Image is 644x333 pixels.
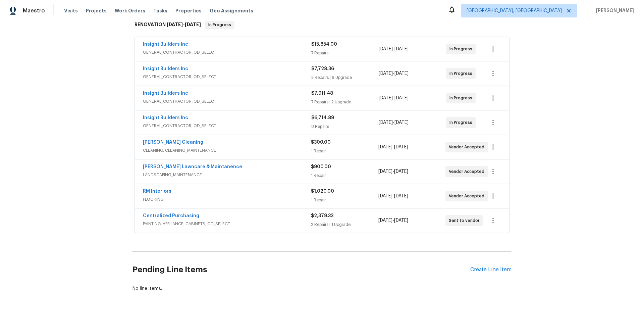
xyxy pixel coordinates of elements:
span: [DATE] [394,96,409,100]
div: 2 Repairs | 1 Upgrade [311,221,378,228]
div: 8 Repairs [311,123,379,130]
span: [DATE] [378,145,392,149]
span: - [378,144,408,150]
span: Vendor Accepted [449,144,487,150]
span: [DATE] [379,71,393,76]
div: No line items. [132,285,512,292]
a: Centralized Purchasing [143,213,199,218]
span: [DATE] [394,71,409,76]
span: In Progress [206,21,234,28]
span: [DATE] [167,22,183,27]
span: Vendor Accepted [449,193,487,199]
span: [DATE] [185,22,201,27]
span: - [167,22,201,27]
span: $7,728.36 [311,66,334,71]
span: GENERAL_CONTRACTOR, OD_SELECT [143,49,311,56]
span: - [378,168,408,175]
span: [DATE] [394,145,408,149]
span: Maestro [23,7,45,14]
span: $300.00 [311,140,331,145]
span: Sent to vendor [449,217,482,224]
span: - [379,46,409,52]
span: - [378,217,408,224]
span: GENERAL_CONTRACTOR, OD_SELECT [143,123,311,129]
span: Work Orders [115,7,145,14]
div: Create Line Item [470,267,512,273]
span: [DATE] [379,120,393,125]
span: CLEANING, CLEANING_MAINTENANCE [143,147,311,154]
span: GENERAL_CONTRACTOR, OD_SELECT [143,98,311,105]
span: $7,911.48 [311,91,333,96]
a: [PERSON_NAME] Cleaning [143,140,203,145]
a: Insight Builders Inc [143,66,188,71]
div: 1 Repair [311,148,378,154]
span: PAINTING, APPLIANCE, CABINETS, OD_SELECT [143,221,311,227]
span: Properties [175,7,202,14]
span: $15,854.00 [311,42,337,47]
span: $2,379.33 [311,213,333,218]
span: [DATE] [394,169,408,174]
span: [DATE] [379,47,393,51]
span: $6,714.89 [311,115,334,120]
a: Insight Builders Inc [143,115,188,120]
span: $1,020.00 [311,189,334,194]
span: [GEOGRAPHIC_DATA], [GEOGRAPHIC_DATA] [467,7,562,14]
a: Insight Builders Inc [143,91,188,96]
span: - [379,119,409,126]
h2: Pending Line Items [132,254,470,285]
span: Visits [64,7,78,14]
span: - [379,70,409,77]
span: In Progress [449,46,475,52]
span: Tasks [153,8,167,13]
span: [DATE] [394,120,409,125]
span: In Progress [449,70,475,77]
span: [DATE] [394,47,409,51]
span: - [379,95,409,101]
span: FLOORING [143,196,311,203]
span: Vendor Accepted [449,168,487,175]
a: RM Interiors [143,189,171,194]
div: 2 Repairs | 9 Upgrade [311,74,379,81]
span: Geo Assignments [210,7,253,14]
span: In Progress [449,95,475,101]
span: [DATE] [378,194,392,198]
div: 1 Repair [311,197,378,203]
span: [DATE] [379,96,393,100]
span: - [378,193,408,199]
div: 7 Repairs | 2 Upgrade [311,99,379,105]
h6: RENOVATION [135,21,201,29]
span: Projects [86,7,107,14]
span: In Progress [449,119,475,126]
span: [PERSON_NAME] [593,7,634,14]
span: [DATE] [394,194,408,198]
span: [DATE] [378,218,392,223]
div: RENOVATION [DATE]-[DATE]In Progress [132,14,512,36]
span: [DATE] [394,218,408,223]
span: $900.00 [311,164,331,169]
a: Insight Builders Inc [143,42,188,47]
span: LANDSCAPING_MAINTENANCE [143,172,311,178]
span: [DATE] [378,169,392,174]
div: 1 Repair [311,172,378,179]
div: 7 Repairs [311,50,379,56]
a: [PERSON_NAME] Lawncare & Maintanence [143,164,242,169]
span: GENERAL_CONTRACTOR, OD_SELECT [143,74,311,80]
